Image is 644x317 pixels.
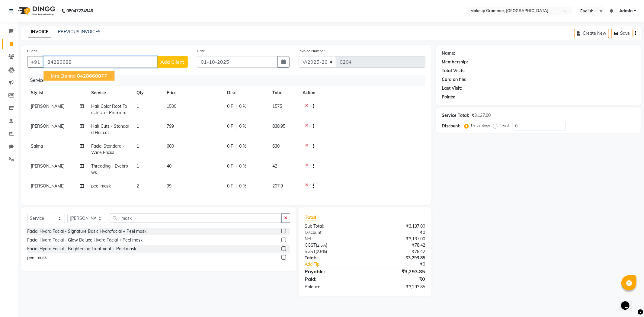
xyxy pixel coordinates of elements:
[300,284,365,290] div: Balance :
[31,123,65,129] span: [PERSON_NAME]
[574,29,609,38] button: Create New
[269,86,299,100] th: Total
[239,183,246,189] span: 0 %
[442,94,456,100] div: Points:
[365,255,430,261] div: ₹3,293.85
[136,123,139,129] span: 1
[227,183,233,189] span: 0 F
[136,163,139,169] span: 1
[227,103,233,110] span: 0 F
[157,56,188,68] button: Add Client
[235,123,237,130] span: |
[27,48,37,54] label: Client
[365,248,430,255] div: ₹78.42
[305,249,316,254] span: SGST
[31,143,43,149] span: Salma
[300,229,365,236] div: Discount:
[500,123,509,128] label: Fixed
[299,48,325,54] label: Invoice Number
[471,123,491,128] label: Percentage
[239,163,246,169] span: 0 %
[272,163,277,169] span: 42
[239,123,246,130] span: 0 %
[235,183,237,189] span: |
[235,143,237,149] span: |
[611,29,633,38] button: Save
[239,103,246,110] span: 0 %
[66,2,93,19] b: 08047224946
[167,143,174,149] span: 600
[160,59,184,65] span: Add Client
[58,29,101,34] a: PREVIOUS INVOICES
[619,293,638,311] iframe: chat widget
[133,86,163,100] th: Qty
[442,50,456,56] div: Name:
[365,242,430,248] div: ₹78.42
[272,143,280,149] span: 630
[272,104,282,109] span: 1575
[227,163,233,169] span: 0 F
[300,236,365,242] div: Net:
[365,229,430,236] div: ₹0
[27,228,146,235] div: Facial Hydra Facial - Signature Basic Hydrafacial + Peel mask
[299,86,425,100] th: Action
[91,143,124,155] span: Facial Standard - Wine Facial
[91,123,129,135] span: Hair Cuts - Standard Haircut
[27,86,88,100] th: Stylist
[110,213,282,223] input: Search or Scan
[91,104,127,115] span: Hair Color Root Touch Up - Premium
[365,223,430,229] div: ₹3,137.00
[27,255,47,261] div: peel mask
[167,104,176,109] span: 1500
[91,183,111,189] span: peel mask
[167,183,171,189] span: 99
[300,261,376,267] a: Add Tip
[27,237,143,243] div: Facial Hydra Facial - Glow Deluxe Hydra Facial + Peel mask
[300,248,365,255] div: ( )
[167,123,174,129] span: 799
[27,56,44,68] button: +91
[77,73,101,79] span: 84286688
[376,261,430,267] div: ₹0
[136,183,139,189] span: 2
[442,76,467,83] div: Card on file:
[136,143,139,149] span: 1
[272,123,285,129] span: 838.95
[31,183,65,189] span: [PERSON_NAME]
[300,223,365,229] div: Sub Total:
[442,68,466,74] div: Total Visits:
[77,73,107,79] ngb-highlight: 77
[365,268,430,275] div: ₹3,293.85
[227,143,233,149] span: 0 F
[300,242,365,248] div: ( )
[619,8,633,14] span: Admin
[28,27,51,37] a: INVOICE
[442,59,468,65] div: Membership:
[305,242,316,248] span: CGST
[136,104,139,109] span: 1
[163,86,223,100] th: Price
[15,2,57,19] img: logo
[305,214,319,220] span: Total
[317,249,326,254] span: 2.5%
[442,85,462,91] div: Last Visit:
[235,103,237,110] span: |
[317,243,326,248] span: 2.5%
[88,86,133,100] th: Service
[235,163,237,169] span: |
[227,123,233,130] span: 0 F
[442,123,461,129] div: Discount:
[300,268,365,275] div: Payable:
[31,104,65,109] span: [PERSON_NAME]
[472,112,491,119] div: ₹3,137.00
[442,112,469,119] div: Service Total:
[272,183,283,189] span: 207.9
[31,163,65,169] span: [PERSON_NAME]
[43,56,157,68] input: Search by Name/Mobile/Email/Code
[27,246,136,252] div: Facial Hydra Facial - Brightening Treatment + Peel mask
[365,284,430,290] div: ₹3,293.85
[300,255,365,261] div: Total:
[239,143,246,149] span: 0 %
[167,163,171,169] span: 40
[300,275,365,283] div: Paid:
